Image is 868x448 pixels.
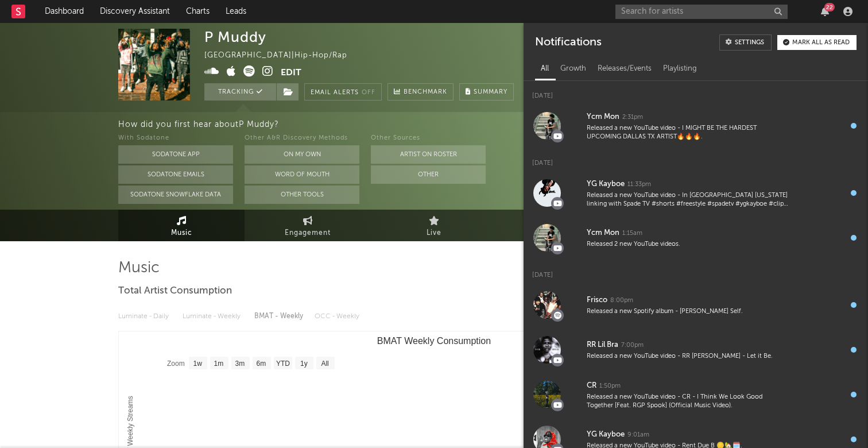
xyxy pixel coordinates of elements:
div: YG Kayboe [587,428,625,442]
button: 22 [821,7,829,16]
div: How did you first hear about P Muddy ? [118,118,868,132]
text: 1y [300,360,308,368]
div: Ycm Mon [587,226,619,240]
span: Summary [474,89,507,95]
div: 8:00pm [610,296,633,305]
div: 7:00pm [621,341,644,350]
div: Growth [555,59,592,79]
div: Releases/Events [592,59,657,79]
div: Released 2 new YouTube videos. [587,240,789,249]
div: Playlisting [657,59,703,79]
div: Mark all as read [792,40,850,46]
div: 1:15am [622,229,642,238]
div: Released a new YouTube video - CR - I Think We Look Good Together [Feat. RGP Spook] (Official Mus... [587,393,789,411]
div: 1:50pm [599,382,621,391]
text: BMAT Weekly Consumption [377,336,491,346]
a: Frisco8:00pmReleased a new Spotify album - [PERSON_NAME] Self. [524,283,868,327]
div: YG Kayboe [587,177,625,191]
button: Word Of Mouth [245,165,359,184]
a: Audience [497,210,623,241]
div: Settings [735,40,764,46]
text: 1w [193,360,203,368]
span: Live [427,226,441,240]
button: Sodatone Snowflake Data [118,186,233,204]
text: All [321,360,328,368]
div: Notifications [535,34,601,51]
a: Settings [719,34,772,51]
a: Ycm Mon1:15amReleased 2 new YouTube videos. [524,215,868,260]
div: CR [587,379,596,393]
div: Released a new YouTube video - I MIGHT BE THE HARDEST UPCOMING DALLAS TX ARTIST🔥🔥🔥. [587,124,789,142]
div: Released a new Spotify album - [PERSON_NAME] Self. [587,307,789,316]
button: Summary [459,83,514,101]
button: Edit [281,65,301,80]
button: Other Tools [245,186,359,204]
div: P Muddy [204,29,266,45]
text: YTD [276,360,290,368]
button: Email AlertsOff [304,83,382,101]
text: Zoom [167,360,185,368]
a: Engagement [245,210,371,241]
text: 3m [235,360,245,368]
div: With Sodatone [118,132,233,145]
a: Benchmark [387,83,454,101]
button: On My Own [245,145,359,164]
button: Artist on Roster [371,145,486,164]
a: Live [371,210,497,241]
div: All [535,59,555,79]
a: CR1:50pmReleased a new YouTube video - CR - I Think We Look Good Together [Feat. RGP Spook] (Offi... [524,372,868,417]
span: Total Artist Consumption [118,284,232,298]
a: YG Kayboe11:33pmReleased a new YouTube video - In [GEOGRAPHIC_DATA] [US_STATE] linking with Spade... [524,171,868,215]
em: Off [362,90,375,96]
button: Mark all as read [777,35,857,50]
div: Other A&R Discovery Methods [245,132,359,145]
span: Benchmark [404,86,447,99]
span: Music [171,226,192,240]
div: Ycm Mon [587,110,619,124]
div: Released a new YouTube video - RR [PERSON_NAME] - Let it Be. [587,352,789,361]
button: Tracking [204,83,276,101]
text: 6m [257,360,266,368]
a: Ycm Mon2:31pmReleased a new YouTube video - I MIGHT BE THE HARDEST UPCOMING DALLAS TX ARTIST🔥🔥🔥. [524,103,868,148]
div: [DATE] [524,81,868,103]
div: Frisco [587,293,607,307]
span: Engagement [285,226,331,240]
div: 2:31pm [622,113,643,122]
a: Music [118,210,245,241]
button: Sodatone Emails [118,165,233,184]
div: [DATE] [524,260,868,283]
text: 1m [214,360,224,368]
input: Search for artists [615,5,788,19]
div: [DATE] [524,148,868,171]
a: RR Lil Bra7:00pmReleased a new YouTube video - RR [PERSON_NAME] - Let it Be. [524,327,868,372]
div: 11:33pm [627,180,651,189]
div: [GEOGRAPHIC_DATA] | Hip-Hop/Rap [204,49,361,63]
div: Other Sources [371,132,486,145]
button: Sodatone App [118,145,233,164]
div: 9:01am [627,431,649,439]
button: Other [371,165,486,184]
div: Released a new YouTube video - In [GEOGRAPHIC_DATA] [US_STATE] linking with Spade TV #shorts #fre... [587,191,789,209]
div: RR Lil Bra [587,338,618,352]
div: 22 [824,3,835,11]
